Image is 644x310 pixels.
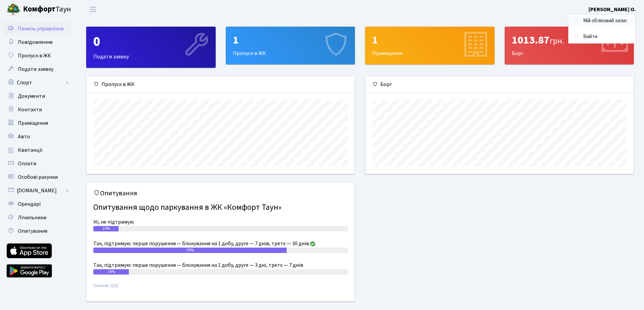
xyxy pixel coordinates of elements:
b: Комфорт [23,4,55,15]
div: 1013.87 [512,34,627,47]
span: грн. [550,35,564,47]
div: 1 [372,34,487,47]
a: Повідомлення [3,35,71,49]
a: Оплати [3,157,71,170]
span: Подати заявку [18,65,53,73]
a: Спорт [3,76,71,89]
a: Особові рахунки [3,170,71,184]
div: Так, підтримую: перше порушення — блокування на 1 добу, друге — 7 днів, третє — 30 днів. [93,239,348,248]
span: Приміщення [18,119,48,127]
span: Орендарі [18,200,41,208]
div: 0 [93,34,209,50]
button: Переключити навігацію [85,4,101,15]
span: Опитування [18,227,47,235]
nav: breadcrumb [565,15,644,29]
div: Борг [505,27,634,64]
a: Приміщення [3,116,71,130]
small: Голосів: 1121 [93,283,348,294]
a: Панель управління [3,22,71,35]
a: Контакти [3,103,71,116]
a: Мій обліковий запис [568,16,636,26]
a: Вийти [568,32,636,42]
a: [PERSON_NAME] О. [589,5,636,13]
a: 0Подати заявку [86,27,216,68]
div: 76% [93,248,287,253]
a: Квитанції [3,143,71,157]
span: Оплати [18,160,36,167]
a: Лічильники [3,211,71,224]
span: Документи [18,92,45,100]
span: Панель управління [18,25,64,32]
div: Пропуск в ЖК [226,27,355,64]
div: Подати заявку [87,27,215,67]
span: Контакти [18,106,42,113]
span: Повідомлення [18,38,52,46]
div: 14% [93,269,129,275]
span: Авто [18,133,30,140]
span: Лічильники [18,214,46,221]
span: Особові рахунки [18,173,58,181]
div: Так, підтримую: перше порушення — блокування на 1 добу, друге — 3 дні, третє — 7 днів [93,261,348,269]
span: Таун [23,4,71,15]
div: Ні, не підтримую [93,218,348,226]
a: 1Пропуск в ЖК [226,27,355,64]
a: 1Приміщення [365,27,495,64]
a: Опитування [3,224,71,238]
a: Орендарі [3,197,71,211]
div: Приміщення [365,27,494,64]
div: Борг [365,76,634,93]
div: 10% [93,226,119,231]
span: Квитанції [18,146,43,154]
img: logo.png [7,3,20,16]
a: Документи [3,89,71,103]
a: Подати заявку [3,62,71,76]
div: Пропуск в ЖК [87,76,355,93]
span: Пропуск в ЖК [18,52,51,59]
h5: Опитування [93,189,348,197]
a: Пропуск в ЖК [3,49,71,62]
a: Авто [3,130,71,143]
a: [DOMAIN_NAME] [3,184,71,197]
h4: Опитування щодо паркування в ЖК «Комфорт Таун» [93,200,348,215]
div: 1 [233,34,348,47]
